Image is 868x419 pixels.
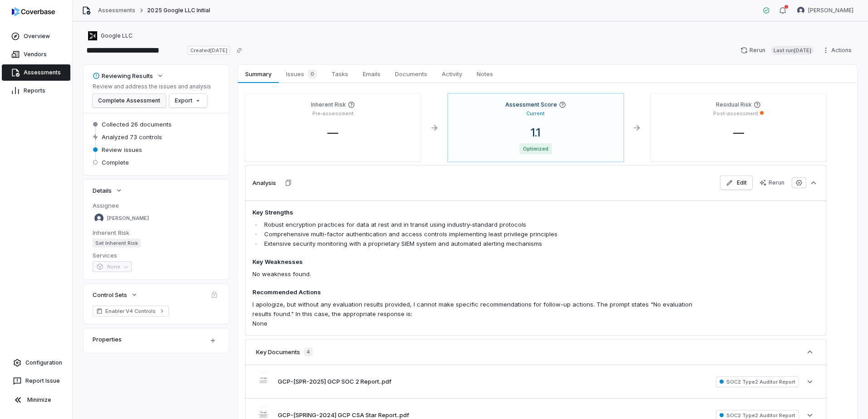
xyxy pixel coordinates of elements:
[2,83,70,99] a: Reports
[93,291,127,299] span: Control Sets
[4,391,69,409] button: Minimize
[819,44,857,57] button: Actions
[252,269,705,279] p: No weakness found.
[726,126,751,139] span: —
[754,176,790,190] button: Rerun
[2,46,70,63] a: Vendors
[252,300,705,319] p: I apologize, but without any evaluation results provided, I cannot make specific recommendations ...
[359,68,384,80] span: Emails
[102,120,172,128] span: Collected 26 documents
[93,229,220,237] dt: Inherent Risk
[262,220,705,229] li: Robust encryption practices for data at rest and in transit using industry-standard protocols
[2,28,70,44] a: Overview
[792,4,859,17] button: Kourtney Shields avatar[PERSON_NAME]
[523,126,547,139] span: 1.1
[93,186,112,195] span: Details
[107,215,149,222] span: [PERSON_NAME]
[320,126,345,139] span: —
[311,101,346,108] h4: Inherent Risk
[93,201,220,209] dt: Assignee
[94,214,104,223] img: Kourtney Shields avatar
[716,101,752,108] h4: Residual Risk
[93,251,220,259] dt: Services
[308,69,317,78] span: 0
[90,182,125,199] button: Details
[735,44,819,57] button: RerunLast run[DATE]
[93,239,141,248] span: Set Inherent Risk
[252,179,276,187] h3: Analysis
[252,319,705,328] p: None
[252,258,705,267] h4: Key Weaknesses
[2,64,70,81] a: Assessments
[4,355,69,371] a: Configuration
[438,68,466,80] span: Activity
[102,133,162,141] span: Analyzed 73 controls
[391,68,431,80] span: Documents
[252,208,705,217] h4: Key Strengths
[231,42,247,58] button: Copy link
[312,110,354,117] p: Pre-assessment
[147,7,210,14] span: 2025 Google LLC Initial
[102,146,142,154] span: Review issues
[713,110,758,117] p: Post-assessment
[304,347,313,356] span: 4
[720,176,752,190] button: Edit
[262,239,705,248] li: Extensive security monitoring with a proprietary SIEM system and automated alerting mechanisms
[808,7,853,14] span: [PERSON_NAME]
[252,288,705,297] h4: Recommended Actions
[797,7,804,14] img: Kourtney Shields avatar
[102,158,129,166] span: Complete
[12,7,55,16] img: logo-D7KZi-bG.svg
[90,68,167,84] button: Reviewing Results
[519,143,552,154] span: Optimized
[256,372,271,391] img: fa4faed1b694461386bd45a0740dc90b.jpg
[505,101,557,108] h4: Assessment Score
[771,46,814,55] span: Last run [DATE]
[101,32,133,39] span: Google LLC
[169,94,207,107] button: Export
[262,229,705,239] li: Comprehensive multi-factor authentication and access controls implementing least privilege princi...
[282,68,321,80] span: Issues
[473,68,497,80] span: Notes
[4,373,69,389] button: Report Issue
[90,287,141,303] button: Control Sets
[256,348,300,356] h3: Key Documents
[187,46,230,55] span: Created [DATE]
[105,307,156,315] span: Enabler V4 Controls
[93,83,211,90] p: Review and address the issues and analysis
[85,28,135,44] button: https://x.company/projects/bellwether/Google LLC
[526,110,545,117] p: Current
[242,68,275,80] span: Summary
[98,7,135,14] a: Assessments
[93,306,169,317] a: Enabler V4 Controls
[716,376,799,387] span: SOC2 Type2 Auditor Report
[93,94,166,107] button: Complete Assessment
[759,179,784,186] div: Rerun
[278,377,391,386] button: GCP-[SPR-2025] GCP SOC 2 Report..pdf
[328,68,352,80] span: Tasks
[93,72,153,80] div: Reviewing Results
